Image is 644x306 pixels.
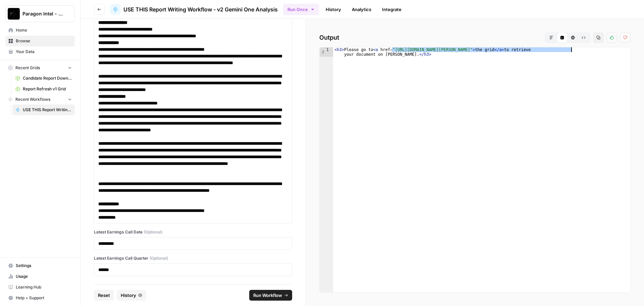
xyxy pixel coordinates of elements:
span: Report Refresh v1 Grid [23,86,72,92]
a: History [322,4,345,15]
span: Info, read annotations row 1 [320,47,326,52]
label: Latest Earnings Call Quarter [94,255,292,261]
span: USE THIS Report Writing Workflow - v2 Gemini One Analysis [23,107,72,113]
div: 1 [320,47,333,57]
a: Settings [5,260,75,271]
span: Learning Hub [16,284,72,290]
span: Home [16,27,72,33]
h2: Output [319,32,631,43]
span: Run Workflow [253,292,282,299]
a: Learning Hub [5,282,75,293]
a: USE THIS Report Writing Workflow - v2 Gemini One Analysis [110,4,278,15]
span: Usage [16,273,72,279]
span: Recent Workflows [15,96,50,102]
button: Run Workflow [249,290,292,301]
span: Reset [98,292,110,299]
a: USE THIS Report Writing Workflow - v2 Gemini One Analysis [12,104,75,115]
span: Settings [16,263,72,269]
button: Help + Support [5,293,75,303]
label: Latest Earnings Call Date [94,229,292,235]
span: Help + Support [16,295,72,301]
span: Recent Grids [15,65,40,71]
button: Recent Grids [5,63,75,73]
a: Analytics [348,4,375,15]
button: Recent Workflows [5,94,75,104]
a: Report Refresh v1 Grid [12,84,75,94]
a: Candidate Report Download Sheet [12,73,75,84]
img: Paragon Intel - Bill / Ty / Colby R&D Logo [8,8,20,20]
span: Browse [16,38,72,44]
span: (Optional) [144,229,162,235]
button: History [117,290,146,301]
span: (Optional) [150,255,168,261]
button: Run Once [283,4,319,15]
span: Your Data [16,49,72,55]
button: Workspace: Paragon Intel - Bill / Ty / Colby R&D [5,5,75,22]
a: Home [5,25,75,36]
a: Browse [5,36,75,46]
span: Paragon Intel - Bill / Ty / [PERSON_NAME] R&D [22,10,63,17]
span: USE THIS Report Writing Workflow - v2 Gemini One Analysis [123,5,278,13]
span: Candidate Report Download Sheet [23,75,72,81]
a: Integrate [378,4,406,15]
a: Usage [5,271,75,282]
span: History [121,292,136,299]
a: Your Data [5,46,75,57]
button: Reset [94,290,114,301]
